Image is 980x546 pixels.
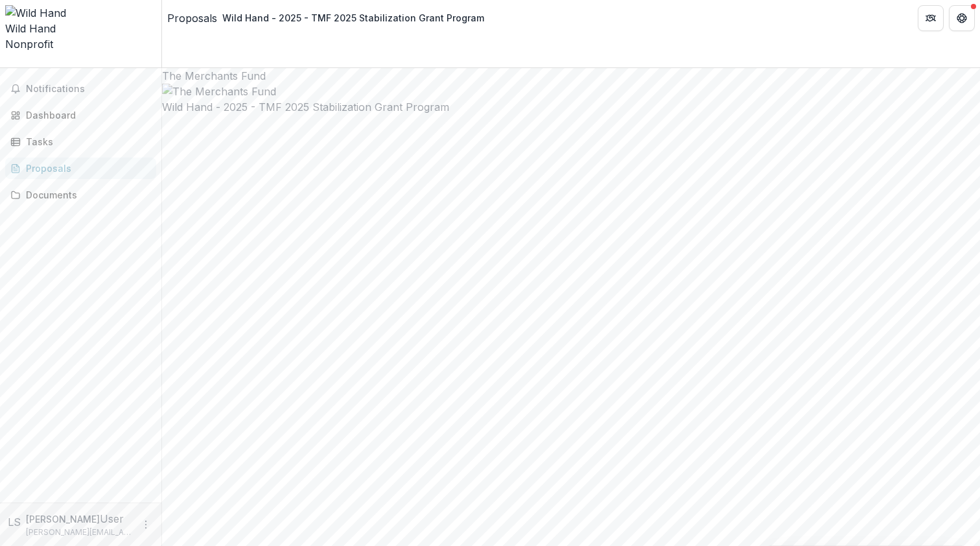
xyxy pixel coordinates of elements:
[918,5,944,31] button: Partners
[26,84,151,95] span: Notifications
[5,38,53,51] span: Nonprofit
[162,68,980,84] div: The Merchants Fund
[5,184,156,206] a: Documents
[26,161,146,175] div: Proposals
[162,99,980,115] h2: Wild Hand - 2025 - TMF 2025 Stabilization Grant Program
[5,104,156,126] a: Dashboard
[162,84,980,99] img: The Merchants Fund
[100,511,124,527] p: User
[5,5,156,21] img: Wild Hand
[26,527,133,538] p: [PERSON_NAME][EMAIL_ADDRESS][DOMAIN_NAME]
[26,108,146,122] div: Dashboard
[222,11,484,25] div: Wild Hand - 2025 - TMF 2025 Stabilization Grant Program
[5,78,156,99] button: Notifications
[26,135,146,148] div: Tasks
[949,5,975,31] button: Get Help
[5,21,156,36] div: Wild Hand
[8,514,21,530] div: Liz Sytsma
[138,517,154,532] button: More
[26,512,100,526] p: [PERSON_NAME]
[167,8,489,27] nav: breadcrumb
[5,158,156,179] a: Proposals
[167,10,217,26] a: Proposals
[5,131,156,152] a: Tasks
[26,188,146,202] div: Documents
